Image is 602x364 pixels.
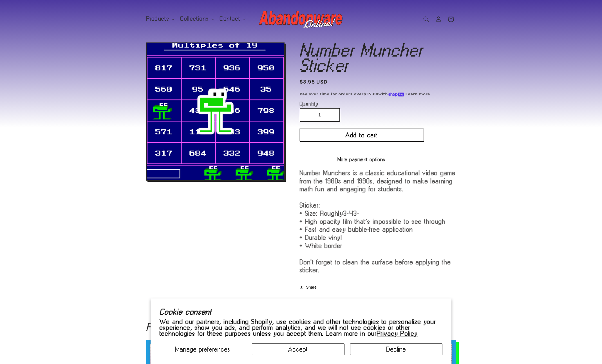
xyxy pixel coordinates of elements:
summary: Collections [177,13,216,25]
h2: Cookie consent [160,307,443,316]
h2: Related products [146,322,456,331]
summary: Products [143,13,177,25]
p: We and our partners, including Shopify, use cookies and other technologies to personalize your ex... [160,319,443,336]
span: 3″×3″ [343,210,360,217]
summary: Search [420,13,432,25]
label: Quantity [300,101,424,107]
span: Manage preferences [175,345,230,353]
button: Accept [252,343,344,355]
a: More payment options [300,157,424,162]
span: Collections [180,16,209,21]
summary: Contact [216,13,248,25]
p: Number Munchers is a classic educational video game from the 1980s and 1990s, designed to make le... [300,169,456,274]
img: Abandonware [259,8,343,30]
media-gallery: Gallery Viewer [146,42,286,181]
button: Manage preferences [160,343,246,355]
span: Contact [220,16,240,21]
span: $3.95 USD [300,78,328,86]
span: Products [146,16,169,21]
button: Decline [350,343,443,355]
button: Add to cart [300,129,424,141]
button: Share [300,281,318,293]
a: Privacy Policy [377,330,418,337]
h1: Number Muncher Sticker [300,42,456,73]
a: Abandonware [257,6,345,32]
